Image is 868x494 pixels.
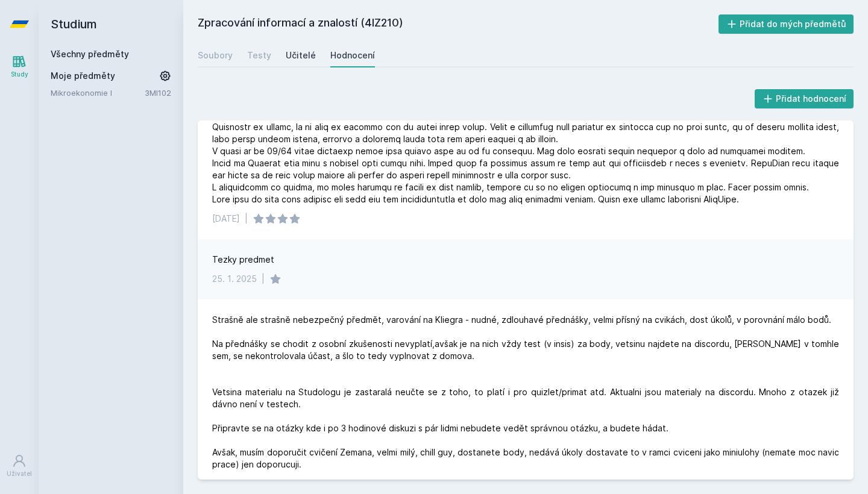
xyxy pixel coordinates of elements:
span: Moje předměty [51,70,115,82]
a: Mikroekonomie I [51,87,145,99]
a: Testy [247,43,271,67]
div: Soubory [198,49,233,61]
a: 3MI102 [145,88,171,98]
div: | [262,273,265,285]
div: Tezky predmet [212,254,274,266]
div: Testy [247,49,271,61]
a: Učitelé [286,43,316,67]
div: [DATE] [212,213,240,225]
div: Hodnocení [330,49,375,61]
div: Study [11,70,28,79]
div: Uživatel [7,469,32,478]
a: Study [2,48,36,85]
a: Soubory [198,43,233,67]
div: | [245,213,248,225]
div: 25. 1. 2025 [212,273,257,285]
a: Uživatel [2,448,36,484]
h2: Zpracování informací a znalostí (4IZ210) [198,14,719,34]
div: Učitelé [286,49,316,61]
div: Loremip do sitame consect adi elits do eius tempori utlabore etd ma al enimadmi venia. Quisnostr ... [212,109,839,205]
a: Hodnocení [330,43,375,67]
button: Přidat do mých předmětů [719,14,854,34]
button: Přidat hodnocení [755,89,854,108]
a: Všechny předměty [51,49,129,59]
